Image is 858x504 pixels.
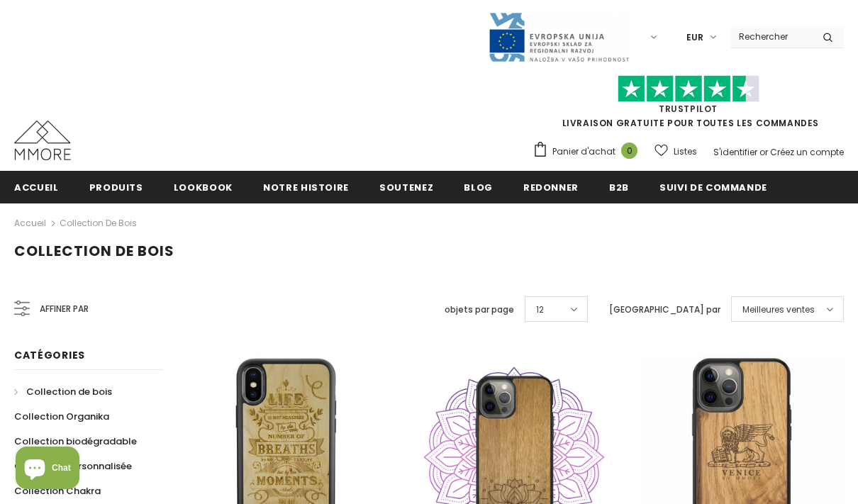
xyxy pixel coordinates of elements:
[523,181,579,194] span: Redonner
[464,181,493,194] span: Blog
[89,171,143,203] a: Produits
[618,75,759,103] img: Faites confiance aux étoiles pilotes
[621,142,637,159] span: 0
[488,11,630,63] img: Javni Razpis
[14,171,59,203] a: Accueil
[174,171,233,203] a: Lookbook
[552,145,615,159] span: Panier d'achat
[14,404,109,429] a: Collection Organika
[713,146,757,158] a: S'identifier
[464,171,493,203] a: Blog
[730,26,812,47] input: Search Site
[89,181,143,194] span: Produits
[659,171,767,203] a: Suivi de commande
[445,303,514,317] label: objets par page
[609,171,629,203] a: B2B
[11,447,84,493] inbox-online-store-chat: Shopify online store chat
[263,181,349,194] span: Notre histoire
[742,303,815,317] span: Meilleures ventes
[14,379,112,404] a: Collection de bois
[14,215,46,232] a: Accueil
[14,241,174,261] span: Collection de bois
[609,181,629,194] span: B2B
[263,171,349,203] a: Notre histoire
[174,181,233,194] span: Lookbook
[609,303,720,317] label: [GEOGRAPHIC_DATA] par
[14,348,85,362] span: Catégories
[686,30,703,45] span: EUR
[759,146,768,158] span: or
[379,181,433,194] span: soutenez
[14,121,71,160] img: Cas MMORE
[674,145,697,159] span: Listes
[14,435,137,448] span: Collection biodégradable
[14,181,59,194] span: Accueil
[14,429,137,454] a: Collection biodégradable
[654,139,697,164] a: Listes
[533,141,645,162] a: Panier d'achat 0
[14,410,109,423] span: Collection Organika
[379,171,433,203] a: soutenez
[488,30,630,43] a: Javni Razpis
[533,82,844,129] span: LIVRAISON GRATUITE POUR TOUTES LES COMMANDES
[659,181,767,194] span: Suivi de commande
[60,217,137,229] a: Collection de bois
[40,301,89,317] span: Affiner par
[770,146,844,158] a: Créez un compte
[536,303,544,317] span: 12
[26,385,112,398] span: Collection de bois
[659,103,718,115] a: TrustPilot
[523,171,579,203] a: Redonner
